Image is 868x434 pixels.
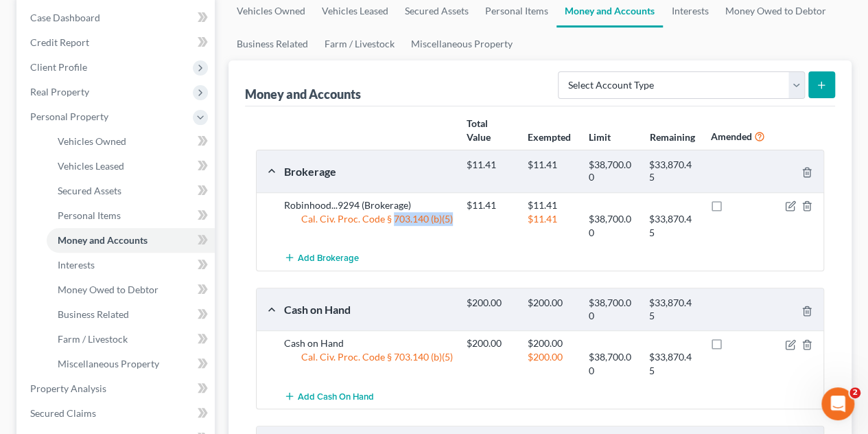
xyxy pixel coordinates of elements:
[47,179,215,203] a: Secured Assets
[47,253,215,277] a: Interests
[58,234,148,246] span: Money and Accounts
[821,387,854,420] iframe: Intercom live chat
[284,383,374,409] button: Add Cash on Hand
[581,212,642,240] div: $38,700.00
[19,401,215,426] a: Secured Claims
[47,129,215,154] a: Vehicles Owned
[710,130,751,142] strong: Amended
[642,159,703,184] div: $33,870.45
[581,350,642,378] div: $38,700.00
[277,212,460,240] div: Cal. Civ. Proc. Code § 703.140 (b)(5)
[30,407,96,419] span: Secured Claims
[47,302,215,327] a: Business Related
[47,203,215,228] a: Personal Items
[58,135,126,147] span: Vehicles Owned
[277,302,460,317] div: Cash on Hand
[460,198,521,212] div: $11.41
[649,131,694,143] strong: Remaining
[58,308,129,320] span: Business Related
[642,350,703,378] div: $33,870.45
[277,164,460,179] div: Brokerage
[58,209,121,221] span: Personal Items
[849,387,860,398] span: 2
[47,352,215,376] a: Miscellaneous Property
[58,284,159,295] span: Money Owed to Debtor
[19,376,215,401] a: Property Analysis
[30,86,89,98] span: Real Property
[403,27,521,60] a: Miscellaneous Property
[460,159,521,184] div: $11.41
[58,160,124,172] span: Vehicles Leased
[528,131,571,143] strong: Exempted
[58,259,95,271] span: Interests
[521,297,582,322] div: $200.00
[30,12,100,23] span: Case Dashboard
[30,36,89,48] span: Credit Report
[277,198,460,212] div: Robinhood...9294 (Brokerage)
[19,5,215,30] a: Case Dashboard
[30,111,108,122] span: Personal Property
[245,86,361,102] div: Money and Accounts
[284,245,359,271] button: Add Brokerage
[589,131,611,143] strong: Limit
[467,117,491,143] strong: Total Value
[47,228,215,253] a: Money and Accounts
[47,277,215,302] a: Money Owed to Debtor
[47,327,215,352] a: Farm / Livestock
[277,350,460,378] div: Cal. Civ. Proc. Code § 703.140 (b)(5)
[58,333,128,345] span: Farm / Livestock
[19,30,215,55] a: Credit Report
[521,212,582,240] div: $11.41
[47,154,215,179] a: Vehicles Leased
[298,391,374,402] span: Add Cash on Hand
[298,253,359,264] span: Add Brokerage
[58,358,159,369] span: Miscellaneous Property
[521,350,582,378] div: $200.00
[277,336,460,350] div: Cash on Hand
[642,212,703,240] div: $33,870.45
[228,27,316,60] a: Business Related
[642,297,703,322] div: $33,870.45
[30,382,106,394] span: Property Analysis
[581,297,642,322] div: $38,700.00
[460,297,521,322] div: $200.00
[30,61,87,73] span: Client Profile
[521,159,582,184] div: $11.41
[581,159,642,184] div: $38,700.00
[316,27,403,60] a: Farm / Livestock
[58,185,121,196] span: Secured Assets
[521,336,582,350] div: $200.00
[521,198,582,212] div: $11.41
[460,336,521,350] div: $200.00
